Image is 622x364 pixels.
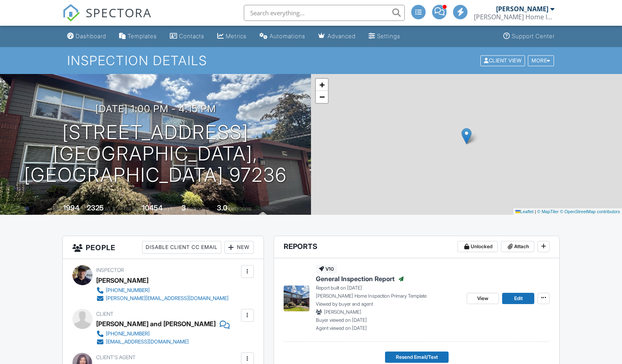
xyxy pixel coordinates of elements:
div: [PHONE_NUMBER] [106,287,150,294]
div: [PERSON_NAME][EMAIL_ADDRESS][DOMAIN_NAME] [106,295,229,302]
a: [PHONE_NUMBER] [96,330,223,338]
span: − [319,92,325,102]
a: Support Center [500,29,558,44]
div: More [528,55,554,66]
div: Metrics [226,33,247,39]
div: [PERSON_NAME] and [PERSON_NAME] [96,318,216,330]
span: Client [96,311,113,317]
a: Metrics [214,29,250,44]
div: 3 [181,204,186,212]
span: SPECTORA [86,4,152,21]
div: Support Center [512,33,555,39]
div: Disable Client CC Email [142,241,221,254]
h1: Inspection Details [67,53,554,68]
div: 10454 [142,204,163,212]
a: Dashboard [64,29,109,44]
div: [PERSON_NAME] [496,5,548,13]
div: Settings [377,33,400,39]
a: Zoom in [316,79,328,91]
div: [PHONE_NUMBER] [106,331,150,337]
a: Advanced [315,29,359,44]
a: [EMAIL_ADDRESS][DOMAIN_NAME] [96,338,223,346]
a: © MapTiler [537,209,559,214]
a: Zoom out [316,91,328,103]
div: 1994 [63,204,79,212]
span: bathrooms [229,206,251,212]
span: Lot Size [124,206,141,212]
span: Inspector [96,267,124,273]
div: Murphy Home Inspection [474,13,554,21]
div: 2325 [87,204,104,212]
span: sq.ft. [164,206,174,212]
div: Templates [128,33,157,39]
div: Contacts [179,33,204,39]
a: Settings [365,29,404,44]
div: 3.0 [217,204,227,212]
a: [PERSON_NAME][EMAIL_ADDRESS][DOMAIN_NAME] [96,294,229,302]
span: Client's Agent [96,354,136,360]
a: Contacts [167,29,208,44]
h3: People [63,236,264,259]
a: Leaflet [515,209,533,214]
img: The Best Home Inspection Software - Spectora [62,4,80,22]
a: [PHONE_NUMBER] [96,286,229,294]
span: bedrooms [187,206,209,212]
a: Automations (Advanced) [256,29,309,44]
span: + [319,80,325,90]
a: Client View [480,57,527,63]
div: Client View [480,55,525,66]
div: [PERSON_NAME] [96,274,148,286]
div: New [224,241,254,254]
div: Advanced [327,33,356,39]
img: Marker [461,128,472,144]
span: | [535,209,536,214]
input: Search everything... [244,5,405,21]
h1: [STREET_ADDRESS] [GEOGRAPHIC_DATA], [GEOGRAPHIC_DATA] 97236 [13,122,298,185]
div: Dashboard [76,33,106,39]
h3: [DATE] 1:00 pm - 4:15 pm [95,103,216,114]
a: © OpenStreetMap contributors [560,209,620,214]
div: [EMAIL_ADDRESS][DOMAIN_NAME] [106,339,189,345]
a: SPECTORA [62,11,152,28]
a: Templates [116,29,160,44]
span: sq. ft. [105,206,116,212]
span: Built [53,206,62,212]
div: Automations [270,33,305,39]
